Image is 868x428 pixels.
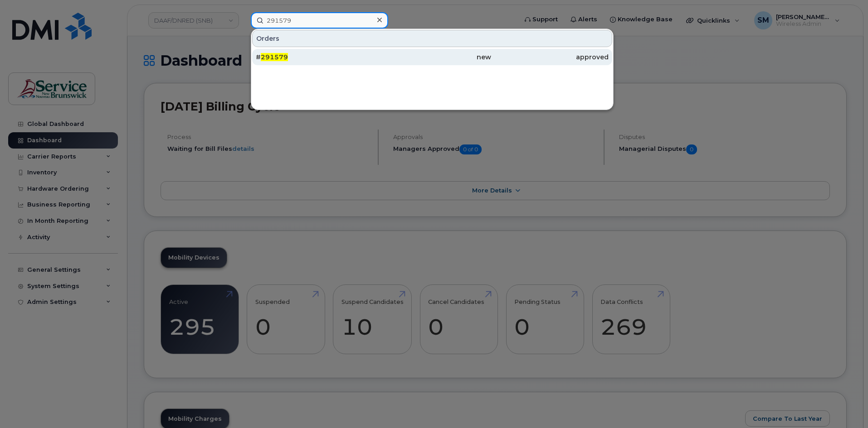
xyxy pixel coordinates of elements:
[491,53,609,62] div: approved
[252,30,612,47] div: Orders
[256,53,373,62] div: #
[252,49,612,65] a: #291579newapproved
[261,53,288,61] span: 291579
[373,53,491,62] div: new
